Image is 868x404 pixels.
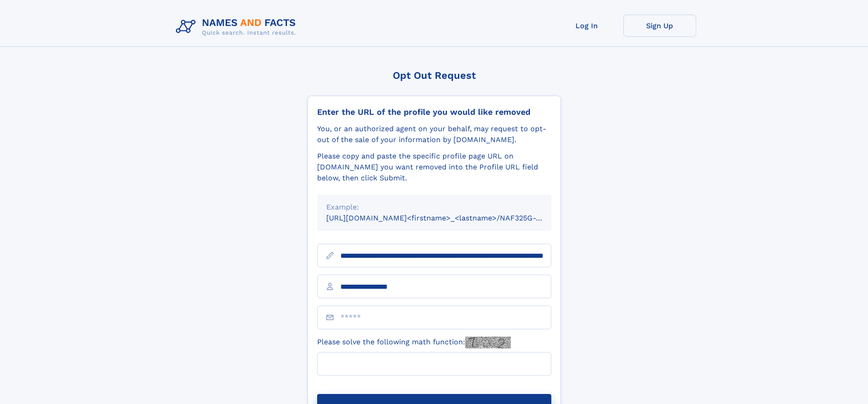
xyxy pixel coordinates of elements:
[172,15,303,39] img: Logo Names and Facts
[326,214,569,222] small: [URL][DOMAIN_NAME]<firstname>_<lastname>/NAF325G-xxxxxxxx
[623,15,696,37] a: Sign Up
[308,70,561,81] div: Opt Out Request
[326,202,542,213] div: Example:
[317,123,551,145] div: You, or an authorized agent on your behalf, may request to opt-out of the sale of your informatio...
[317,337,511,348] label: Please solve the following math function:
[317,151,551,184] div: Please copy and paste the specific profile page URL on [DOMAIN_NAME] you want removed into the Pr...
[550,15,623,37] a: Log In
[317,107,551,117] div: Enter the URL of the profile you would like removed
